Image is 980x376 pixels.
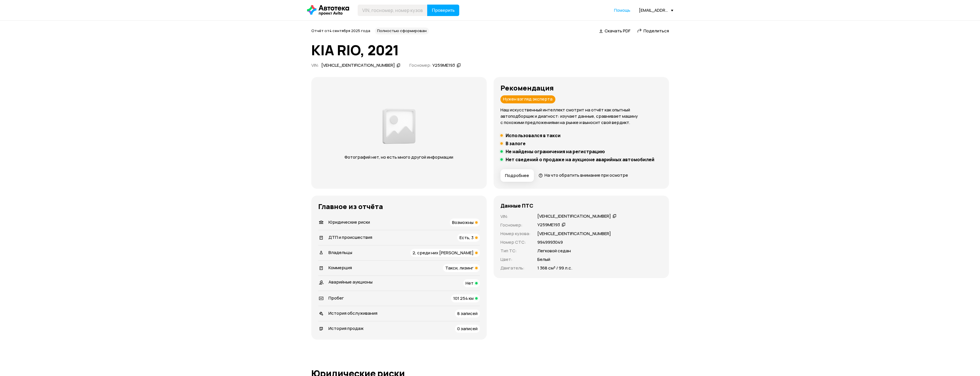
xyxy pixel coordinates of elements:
p: Госномер : [500,222,530,228]
span: Есть, 3 [460,235,474,241]
p: Цвет : [500,256,530,263]
h5: Не найдены ограничения на регистрацию [506,149,605,154]
span: Владельцы [328,249,352,255]
span: 0 записей [457,326,478,332]
div: У259МЕ193 [537,222,560,228]
span: Скачать PDF [605,28,630,34]
span: История обслуживания [328,310,377,316]
span: Проверить [432,8,455,13]
div: Нужен взгляд эксперта [500,95,555,103]
h3: Главное из отчёта [318,202,480,210]
span: 8 записей [457,310,478,316]
a: Скачать PDF [599,28,630,34]
p: Номер СТС : [500,239,530,245]
h4: Данные ПТС [500,202,533,209]
p: Фотографий нет, но есть много другой информации [339,154,459,160]
span: Подробнее [505,173,529,178]
p: [VEHICLE_IDENTIFICATION_NUMBER] [537,231,611,237]
p: Легковой седан [537,248,571,254]
span: Аварийные аукционы [328,279,373,285]
span: VIN : [311,62,319,68]
button: Проверить [427,5,459,16]
a: На что обратить внимание при осмотре [538,172,628,178]
p: Тип ТС : [500,248,530,254]
div: [EMAIL_ADDRESS][DOMAIN_NAME] [639,7,673,13]
div: Полностью сформирован [375,27,429,34]
span: Отчёт от 4 сентября 2025 года [311,28,370,33]
span: История продаж [328,325,364,331]
input: VIN, госномер, номер кузова [358,5,427,16]
button: Подробнее [500,169,534,182]
p: Двигатель : [500,265,530,271]
h5: Нет сведений о продаже на аукционе аварийных автомобилей [506,157,654,162]
span: Пробег [328,295,344,301]
a: Поделиться [637,28,669,34]
span: Коммерция [328,265,352,271]
a: Помощь [614,7,630,13]
span: Юридические риски [328,219,370,225]
div: У259МЕ193 [432,62,455,68]
p: Номер кузова : [500,231,530,237]
p: VIN : [500,213,530,220]
h5: Использовался в такси [506,133,561,138]
span: На что обратить внимание при осмотре [545,172,628,178]
span: ДТП и происшествия [328,234,372,240]
span: Такси, лизинг [445,265,474,271]
span: Госномер: [409,62,431,68]
div: [VEHICLE_IDENTIFICATION_NUMBER] [321,62,395,68]
span: Возможны [452,219,474,225]
p: 1 368 см³ / 99 л.с. [537,265,572,271]
h5: В залоге [506,141,526,146]
span: 101 254 км [453,295,474,301]
div: [VEHICLE_IDENTIFICATION_NUMBER] [537,213,611,219]
img: d89e54fb62fcf1f0.png [381,105,417,147]
span: Поделиться [644,28,669,34]
span: Нет [466,280,474,286]
p: Белый [537,256,550,263]
h1: KIA RIO, 2021 [311,42,669,58]
h3: Рекомендация [500,84,662,92]
span: 2, среди них [PERSON_NAME] [413,250,474,256]
p: Наш искусственный интеллект смотрит на отчёт как опытный автоподборщик и диагност: изучает данные... [500,107,662,126]
p: 9949993049 [537,239,563,245]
